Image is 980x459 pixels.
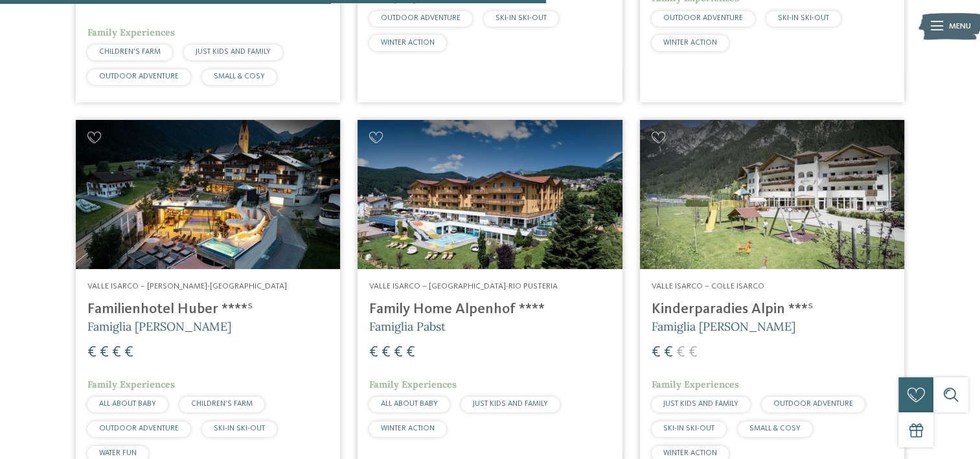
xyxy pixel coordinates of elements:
span: JUST KIDS AND FAMILY [663,400,738,408]
span: SMALL & COSY [214,73,265,80]
h4: Familienhotel Huber ****ˢ [87,301,328,318]
span: € [124,345,133,360]
img: Family Home Alpenhof **** [358,120,622,269]
span: € [676,345,685,360]
span: Famiglia Pabst [369,319,446,334]
span: € [369,345,378,360]
span: € [664,345,673,360]
span: WINTER ACTION [663,449,717,457]
h4: Kinderparadies Alpin ***ˢ [652,301,893,318]
span: OUTDOOR ADVENTURE [663,14,743,22]
span: SKI-IN SKI-OUT [214,425,265,432]
span: € [112,345,121,360]
span: CHILDREN’S FARM [99,48,161,56]
span: WINTER ACTION [663,39,717,47]
img: Kinderparadies Alpin ***ˢ [640,120,904,269]
span: JUST KIDS AND FAMILY [196,48,271,56]
span: JUST KIDS AND FAMILY [473,400,548,408]
span: Famiglia [PERSON_NAME] [87,319,231,334]
span: OUTDOOR ADVENTURE [99,73,179,80]
span: Valle Isarco – [GEOGRAPHIC_DATA]-Rio Pusteria [369,282,558,290]
span: Family Experiences [652,379,739,390]
span: € [652,345,661,360]
span: Family Experiences [87,379,175,390]
h4: Family Home Alpenhof **** [369,301,610,318]
span: SKI-IN SKI-OUT [496,14,547,22]
span: SKI-IN SKI-OUT [663,425,714,432]
span: Family Experiences [369,379,457,390]
span: WINTER ACTION [381,39,435,47]
span: € [87,345,97,360]
span: € [382,345,391,360]
span: SMALL & COSY [749,425,801,432]
span: ALL ABOUT BABY [99,400,156,408]
span: € [689,345,698,360]
span: Famiglia [PERSON_NAME] [652,319,795,334]
span: ALL ABOUT BABY [381,400,438,408]
span: Valle Isarco – Colle Isarco [652,282,764,290]
span: CHILDREN’S FARM [191,400,253,408]
span: WATER FUN [99,449,137,457]
span: OUTDOOR ADVENTURE [773,400,853,408]
span: Valle Isarco – [PERSON_NAME]-[GEOGRAPHIC_DATA] [87,282,287,290]
span: Family Experiences [87,27,175,38]
span: € [406,345,415,360]
img: Cercate un hotel per famiglie? Qui troverete solo i migliori! [76,120,340,269]
span: SKI-IN SKI-OUT [778,14,829,22]
span: € [100,345,109,360]
span: OUTDOOR ADVENTURE [99,425,179,432]
span: WINTER ACTION [381,425,435,432]
span: € [394,345,403,360]
span: OUTDOOR ADVENTURE [381,14,461,22]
